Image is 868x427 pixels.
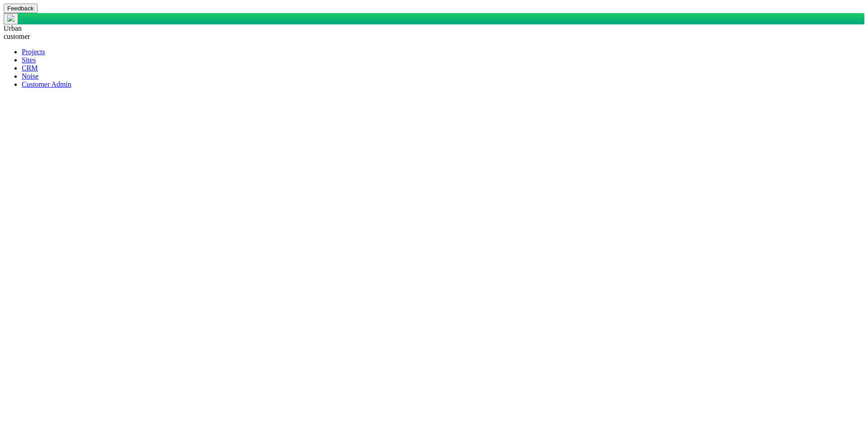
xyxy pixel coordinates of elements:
img: UrbanGroupSolutionsTheme$USG_Images$logo.png [7,14,14,22]
span: customer [4,33,30,40]
button: Feedback [4,4,38,13]
a: Projects [22,48,45,56]
a: Sites [22,56,36,64]
span: Urban [4,24,22,32]
div: customer [4,33,864,41]
a: Noise [22,72,38,80]
a: CRM [22,64,38,72]
a: Customer Admin [22,80,71,88]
